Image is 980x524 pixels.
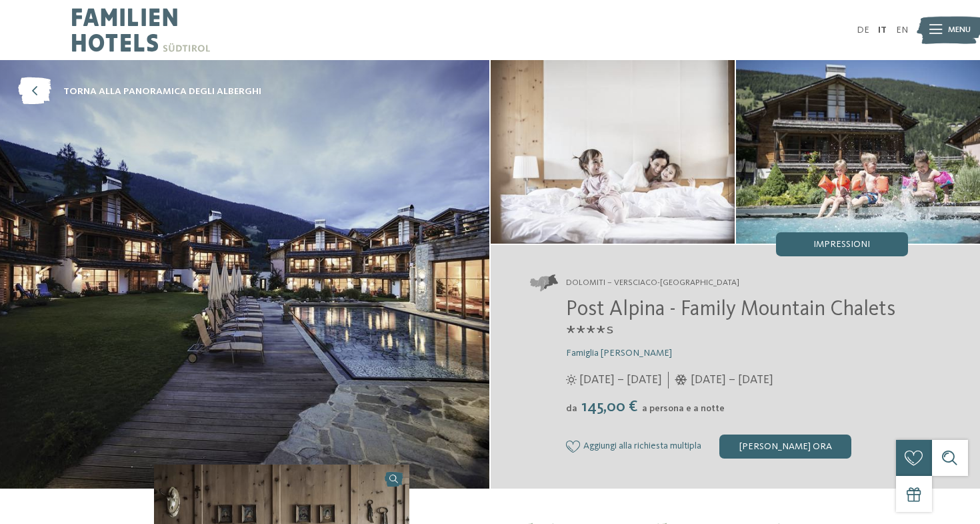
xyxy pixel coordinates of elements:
[566,277,739,289] span: Dolomiti – Versciaco-[GEOGRAPHIC_DATA]
[566,348,672,358] span: Famiglia [PERSON_NAME]
[813,240,870,249] span: Impressioni
[948,24,971,36] span: Menu
[566,404,577,413] span: da
[719,435,851,459] div: [PERSON_NAME] ora
[18,78,261,105] a: torna alla panoramica degli alberghi
[675,374,687,385] i: Orari d'apertura inverno
[566,374,577,385] i: Orari d'apertura estate
[691,372,773,388] span: [DATE] – [DATE]
[579,399,641,415] span: 145,00 €
[857,25,869,35] a: DE
[491,60,735,244] img: Il family hotel a San Candido dal fascino alpino
[878,25,887,35] a: IT
[642,404,725,413] span: a persona e a notte
[896,25,908,35] a: EN
[583,441,701,452] span: Aggiungi alla richiesta multipla
[566,299,895,346] span: Post Alpina - Family Mountain Chalets ****ˢ
[63,85,261,98] span: torna alla panoramica degli alberghi
[736,60,980,244] img: Il family hotel a San Candido dal fascino alpino
[579,372,662,388] span: [DATE] – [DATE]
